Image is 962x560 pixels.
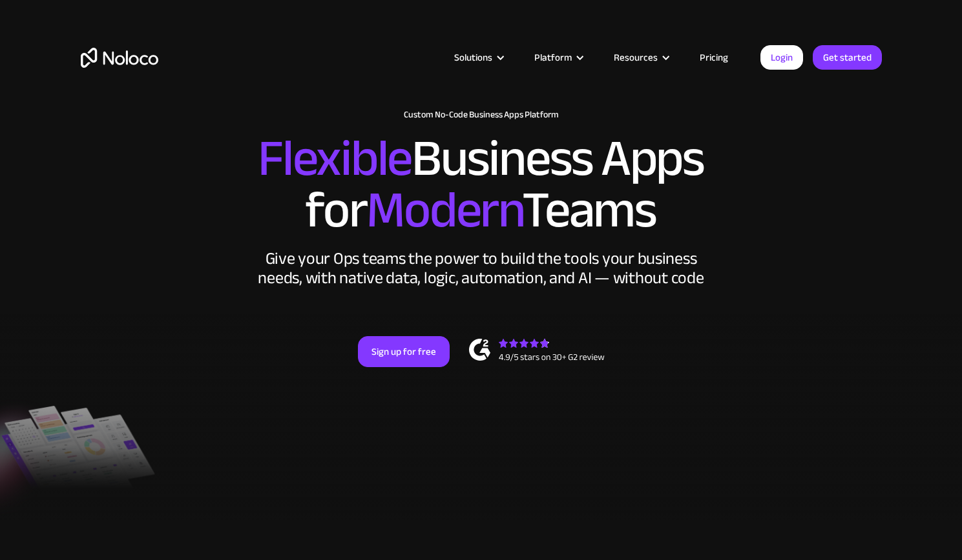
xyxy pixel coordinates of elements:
[255,249,707,288] div: Give your Ops teams the power to build the tools your business needs, with native data, logic, au...
[258,110,412,206] span: Flexible
[518,49,598,66] div: Platform
[614,49,658,66] div: Resources
[813,45,882,70] a: Get started
[366,162,522,258] span: Modern
[534,49,572,66] div: Platform
[438,49,518,66] div: Solutions
[760,45,803,70] a: Login
[454,49,492,66] div: Solutions
[358,336,450,367] a: Sign up for free
[598,49,684,66] div: Resources
[81,48,158,68] a: home
[81,133,882,236] h2: Business Apps for Teams
[684,49,744,66] a: Pricing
